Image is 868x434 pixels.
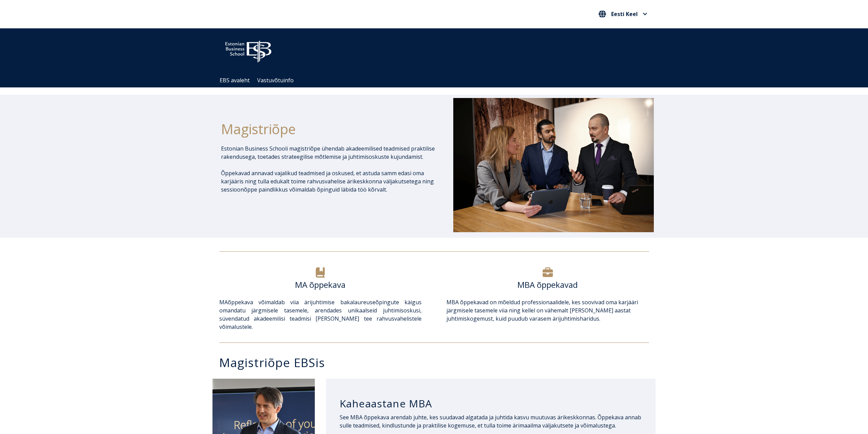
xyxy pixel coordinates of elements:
[611,11,638,17] span: Eesti Keel
[219,280,422,290] h6: MA õppekava
[257,76,294,84] a: Vastuvõtuinfo
[221,169,435,194] p: Õppekavad annavad vajalikud teadmised ja oskused, et astuda samm edasi oma karjääris ning tulla e...
[446,298,459,306] a: MBA
[219,298,228,306] a: MA
[409,47,492,55] span: Community for Growth and Resp
[220,76,250,84] a: EBS avaleht
[221,144,435,161] p: Estonian Business Schooli magistriõpe ühendab akadeemilised teadmised praktilise rakendusega, toe...
[453,98,654,232] img: DSC_1073
[446,280,649,290] h6: MBA õppekavad
[597,9,649,19] button: Eesti Keel
[219,356,656,368] h3: Magistriõpe EBSis
[219,298,422,331] span: õppekava võimaldab viia ärijuhtimise bakalaureuseõpingute käigus omandatu järgmisele tasemele, ar...
[340,397,642,410] h3: Kaheaastane MBA
[446,298,649,323] p: õppekavad on mõeldud professionaalidele, kes soovivad oma karjääri järgmisele tasemele viia ning ...
[219,35,277,65] img: ebs_logo2016_white
[221,121,435,138] h1: Magistriõpe
[216,73,659,87] div: Navigation Menu
[597,9,649,20] nav: Vali oma keel
[340,413,642,430] p: See MBA õppekava arendab juhte, kes suudavad algatada ja juhtida kasvu muutuvas ärikeskkonnas. Õp...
